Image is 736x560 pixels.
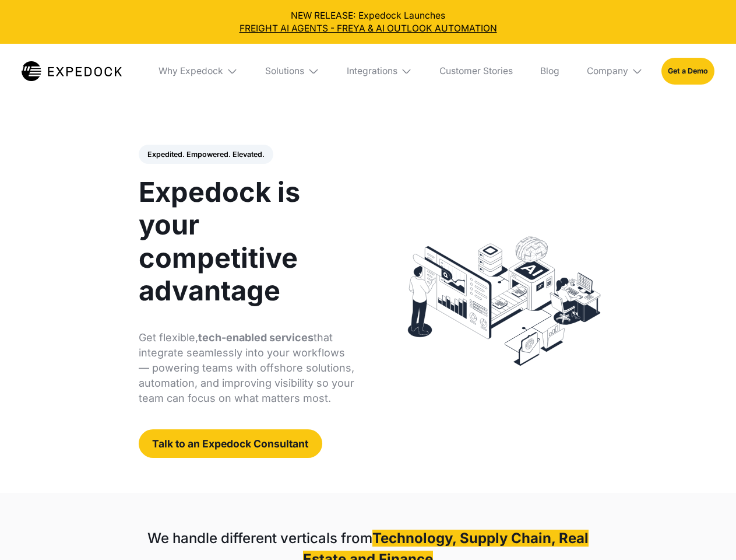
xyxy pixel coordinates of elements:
div: Integrations [337,44,421,99]
div: Why Expedock [159,65,223,77]
a: FREIGHT AI AGENTS - FREYA & AI OUTLOOK AUTOMATION [9,22,727,35]
iframe: Chat Widget [678,504,736,560]
div: Solutions [256,44,329,99]
p: Get flexible, that integrate seamlessly into your workflows — powering teams with offshore soluti... [139,330,355,406]
div: Company [587,65,628,77]
a: Blog [531,44,568,99]
a: Talk to an Expedock Consultant [139,429,322,458]
a: Customer Stories [430,44,522,99]
div: Integrations [347,65,397,77]
div: NEW RELEASE: Expedock Launches [9,9,727,35]
a: Get a Demo [661,58,714,84]
div: Company [577,44,652,99]
h1: Expedock is your competitive advantage [139,176,355,307]
div: Why Expedock [149,44,247,99]
strong: We handle different verticals from [147,530,372,547]
div: Solutions [265,65,304,77]
strong: tech-enabled services [198,331,314,344]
